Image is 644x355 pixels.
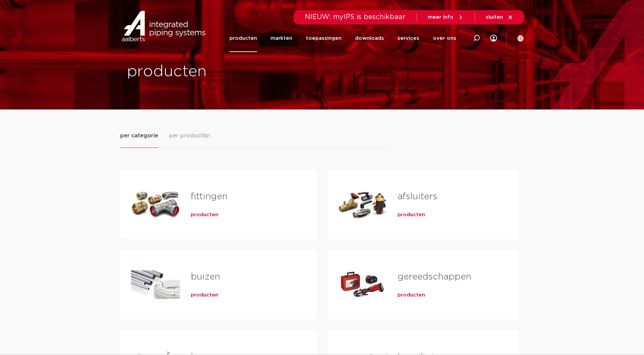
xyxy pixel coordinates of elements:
a: producten [191,292,218,299]
a: downloads [355,24,384,52]
a: producten [229,24,257,52]
a: gereedschappen [398,272,471,281]
a: fittingen [191,192,227,201]
a: meer info [428,14,464,20]
div: my IPS [490,24,497,52]
a: producten [398,212,425,218]
a: markten [271,24,292,52]
a: services [398,24,419,52]
h1: producten [127,61,319,83]
a: toepassingen [306,24,342,52]
span: sluiten [486,15,503,20]
a: over ons [433,24,456,52]
a: producten [398,292,425,299]
span: per productlijn [169,132,210,140]
a: sluiten [486,14,513,20]
a: buizen [191,272,220,281]
nav: Menu [229,24,456,52]
span: NIEUW: myIPS is beschikbaar [305,14,406,20]
span: per categorie [120,132,158,140]
a: afsluiters [398,192,437,201]
a: producten [191,212,218,218]
span: meer info [428,15,454,20]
